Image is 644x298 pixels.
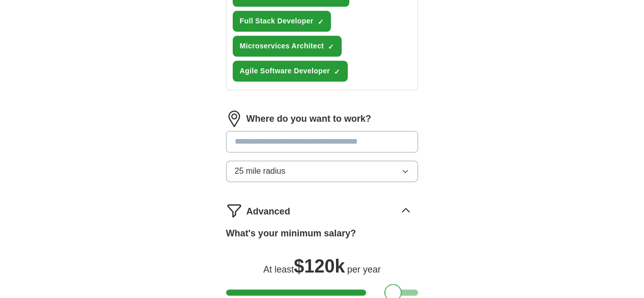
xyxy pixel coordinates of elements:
[347,264,381,275] span: per year
[226,160,418,182] button: 25 mile radius
[226,227,356,240] label: What's your minimum salary?
[240,16,314,26] span: Full Stack Developer
[240,41,324,51] span: Microservices Architect
[240,66,330,76] span: Agile Software Developer
[328,43,334,51] span: ✓
[226,111,242,127] img: location.png
[226,202,242,219] img: filter
[334,68,340,76] span: ✓
[235,165,286,177] span: 25 mile radius
[317,18,323,26] span: ✓
[233,11,331,32] button: Full Stack Developer✓
[233,36,342,57] button: Microservices Architect✓
[246,112,371,126] label: Where do you want to work?
[246,205,290,219] span: Advanced
[233,61,348,82] button: Agile Software Developer✓
[294,256,345,277] span: $ 120k
[263,264,294,275] span: At least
